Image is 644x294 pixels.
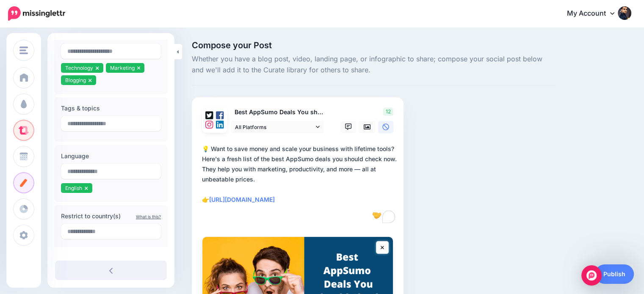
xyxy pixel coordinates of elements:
img: website_grey.svg [14,22,20,29]
img: tab_domain_overview_orange.svg [23,49,30,56]
img: logo_orange.svg [14,14,20,20]
label: Language [61,151,161,161]
span: Marketing [110,65,135,71]
span: Technology [65,65,93,71]
img: menu.png [19,47,28,54]
div: Open Intercom Messenger [581,265,602,286]
img: Missinglettr [8,6,65,21]
div: v 4.0.25 [24,14,41,20]
div: Domain: [DOMAIN_NAME] [22,22,93,29]
label: Restrict to country(s) [61,211,161,221]
span: 12 [383,107,393,116]
div: Keywords by Traffic [94,50,143,55]
span: Compose your Post [192,41,556,49]
span: Blogging [65,77,86,83]
a: Publish [595,264,634,284]
textarea: To enrich screen reader interactions, please activate Accessibility in Grammarly extension settings [202,144,397,225]
div: Domain Overview [32,50,76,55]
label: Tags & topics [61,103,161,113]
p: Best AppSumo Deals You should Check Right Now [231,107,325,117]
a: My Account [558,3,631,24]
span: English [65,185,82,191]
img: tab_keywords_by_traffic_grey.svg [84,49,91,56]
a: All Platforms [231,121,324,133]
span: Whether you have a blog post, video, landing page, or infographic to share; compose your social p... [192,54,556,76]
span: All Platforms [235,123,314,132]
a: What is this? [136,214,161,219]
div: 💡 Want to save money and scale your business with lifetime tools? Here's a fresh list of the best... [202,144,397,215]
